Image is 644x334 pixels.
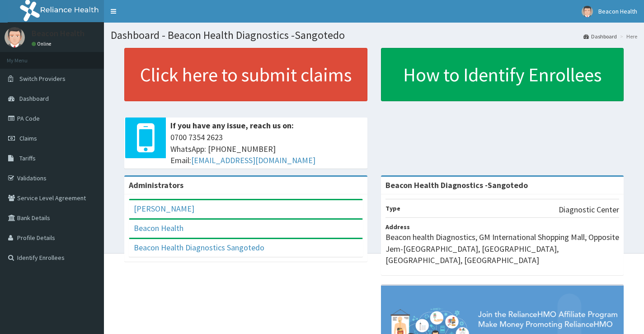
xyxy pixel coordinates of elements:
span: Tariffs [19,154,36,162]
b: Type [385,204,400,212]
a: Click here to submit claims [124,48,367,101]
b: If you have any issue, reach us on: [170,120,294,131]
a: Beacon Health Diagnostics Sangotedo [134,242,264,253]
p: Diagnostic Center [559,204,619,216]
a: Beacon Health [134,223,183,233]
a: [PERSON_NAME] [134,203,194,214]
span: Dashboard [19,94,49,103]
a: Dashboard [583,33,617,40]
span: Switch Providers [19,75,66,83]
span: 0700 7354 2623 WhatsApp: [PHONE_NUMBER] Email: [170,132,363,166]
a: How to Identify Enrollees [381,48,624,101]
b: Administrators [129,180,183,190]
img: User Image [5,27,25,47]
b: Address [385,223,410,231]
a: [EMAIL_ADDRESS][DOMAIN_NAME] [191,155,315,165]
span: Beacon Health [598,7,637,15]
img: User Image [582,6,593,17]
p: Beacon health Diagnostics, GM International Shopping Mall, Opposite Jem-[GEOGRAPHIC_DATA], [GEOGR... [385,231,620,266]
h1: Dashboard - Beacon Health Diagnostics -Sangotedo [111,29,637,41]
strong: Beacon Health Diagnostics -Sangotedo [385,180,528,190]
span: Claims [19,134,37,142]
li: Here [618,33,637,40]
p: Beacon Health [32,29,85,38]
a: Online [32,41,53,47]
